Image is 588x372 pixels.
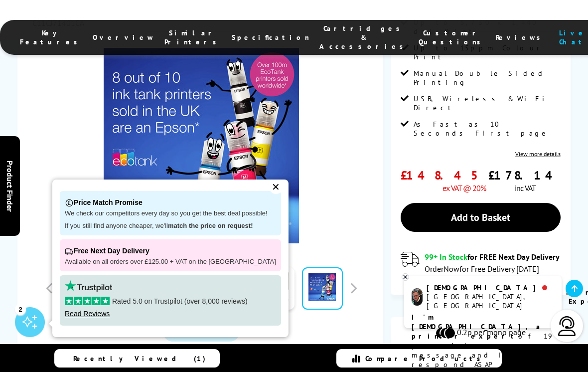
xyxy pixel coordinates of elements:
[391,305,571,315] div: Ink Cartridge Costs
[65,310,110,318] a: Read Reviews
[168,222,253,229] strong: match the price on request!
[434,273,440,282] sup: th
[442,183,486,193] span: ex VAT @ 20%
[414,94,561,112] span: USB, Wireless & Wi-Fi Direct
[65,222,276,230] p: If you still find anyone cheaper, we'll
[412,288,423,306] img: chris-livechat.png
[319,24,409,51] span: Cartridges & Accessories
[269,180,283,194] div: ✕
[443,264,459,274] span: Now
[65,244,276,258] p: Free Next Day Delivery
[65,280,112,292] img: trustpilot rating
[414,69,561,87] span: Manual Double Sided Printing
[557,316,577,336] img: user-headset-light.svg
[54,349,220,368] a: Recently Viewed (1)
[93,33,154,42] span: Overview
[515,150,561,158] a: View more details
[5,161,15,212] span: Product Finder
[412,313,554,370] p: of 19 years! Leave me a message and I'll respond ASAP
[401,168,486,183] span: £148.45
[336,349,502,368] a: Compare Products
[414,120,561,138] span: As Fast as 10 Seconds First page
[164,28,222,46] span: Similar Printers
[515,183,536,193] span: inc VAT
[104,48,299,243] img: Epson EcoTank ET-1810 Thumbnail
[65,209,276,218] p: We check our competitors every day so you get the best deal possible!
[232,33,309,42] span: Specification
[20,28,83,46] span: Key Features
[401,203,561,232] a: Add to Basket
[419,28,486,46] span: Customer Questions
[65,258,276,266] p: Available on all orders over £125.00 + VAT on the [GEOGRAPHIC_DATA]
[496,33,546,42] span: Reviews
[401,252,561,285] div: modal_delivery
[488,168,562,183] span: £178.14
[73,354,206,363] span: Recently Viewed (1)
[65,297,110,305] img: stars-5.svg
[425,264,539,285] span: Order for Free Delivery [DATE] 10 September!
[427,292,554,310] div: [GEOGRAPHIC_DATA], [GEOGRAPHIC_DATA]
[65,297,276,306] p: Rated 5.0 on Trustpilot (over 8,000 reviews)
[412,313,543,341] b: I'm [DEMOGRAPHIC_DATA], a printer expert
[425,252,561,262] div: for FREE Next Day Delivery
[65,196,276,209] p: Price Match Promise
[365,354,486,363] span: Compare Products
[427,283,554,292] div: [DEMOGRAPHIC_DATA]
[425,252,467,262] span: 99+ In Stock
[15,304,26,315] div: 2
